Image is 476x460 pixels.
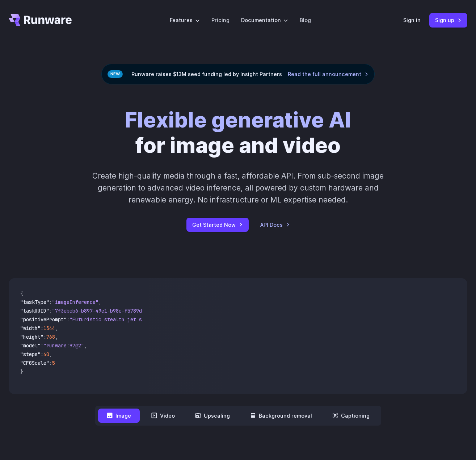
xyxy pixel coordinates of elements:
a: Blog [300,16,311,24]
span: } [20,368,23,375]
span: "7f3ebcb6-b897-49e1-b98c-f5789d2d40d7" [52,308,162,314]
p: Create high-quality media through a fast, affordable API. From sub-second image generation to adv... [91,170,385,206]
span: { [20,290,23,297]
button: Image [98,409,140,423]
span: 1344 [43,325,55,331]
span: : [49,360,52,366]
span: , [98,299,101,305]
div: Runware raises $13M seed funding led by Insight Partners [101,64,375,84]
span: , [55,334,58,340]
span: "CFGScale" [20,360,49,366]
button: Video [143,409,184,423]
button: Background removal [241,409,321,423]
span: "taskType" [20,299,49,305]
a: Sign up [429,13,467,27]
span: "imageInference" [52,299,98,305]
a: Sign in [403,16,421,24]
span: "width" [20,325,41,331]
span: "steps" [20,351,41,357]
span: 768 [46,334,55,340]
label: Features [170,16,200,24]
span: , [84,342,87,349]
a: Pricing [211,16,229,24]
button: Upscaling [186,409,239,423]
span: , [55,325,58,331]
span: : [49,308,52,314]
a: API Docs [260,221,290,229]
span: "height" [20,334,43,340]
a: Get Started Now [186,218,249,232]
span: : [49,299,52,305]
span: "Futuristic stealth jet streaking through a neon-lit cityscape with glowing purple exhaust" [69,316,333,323]
strong: Flexible generative AI [125,107,351,133]
span: "positivePrompt" [20,316,67,323]
span: "model" [20,342,41,349]
a: Read the full announcement [288,70,368,78]
span: 40 [43,351,49,357]
label: Documentation [241,16,288,24]
span: 5 [52,360,55,366]
h1: for image and video [125,108,351,158]
span: "runware:97@2" [43,342,84,349]
span: : [41,325,43,331]
span: : [41,342,43,349]
span: "taskUUID" [20,308,49,314]
a: Go to / [9,14,72,26]
span: , [49,351,52,357]
button: Captioning [324,409,378,423]
span: : [43,334,46,340]
span: : [41,351,43,357]
span: : [67,316,69,323]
